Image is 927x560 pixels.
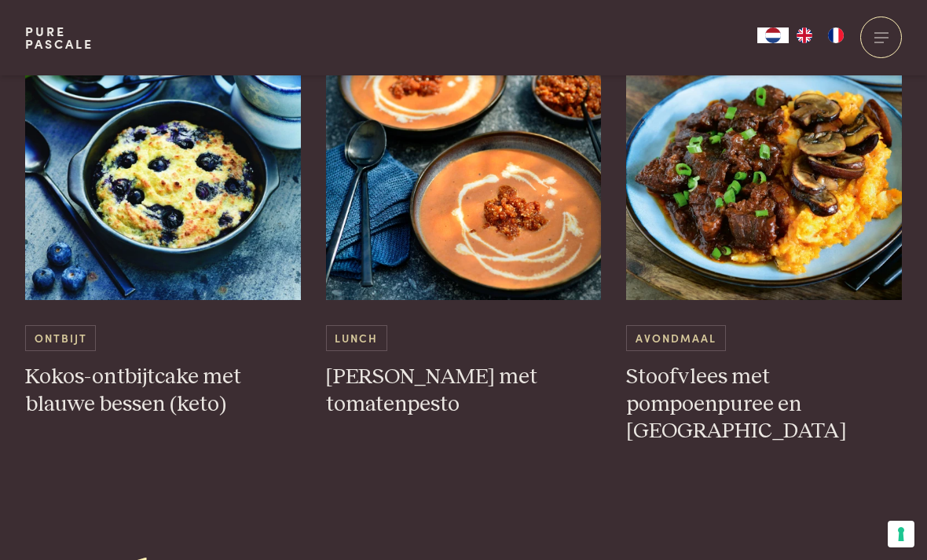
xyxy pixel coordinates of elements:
[626,364,902,445] h3: Stoofvlees met pompoenpuree en [GEOGRAPHIC_DATA]
[626,325,725,351] span: Avondmaal
[789,27,820,43] a: EN
[757,27,852,43] aside: Language selected: Nederlands
[25,25,93,50] a: PurePascale
[25,325,96,351] span: Ontbijt
[789,27,852,43] ul: Language list
[757,27,789,43] div: Language
[326,325,387,351] span: Lunch
[757,27,789,43] a: NL
[820,27,852,43] a: FR
[888,521,914,547] button: Uw voorkeuren voor toestemming voor trackingtechnologieën
[25,364,301,418] h3: Kokos-ontbijtcake met blauwe bessen (keto)
[326,364,602,418] h3: [PERSON_NAME] met tomatenpesto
